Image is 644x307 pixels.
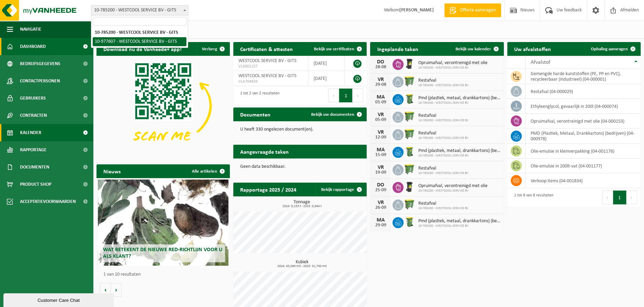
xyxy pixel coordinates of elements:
[374,59,387,65] div: DO
[20,72,60,90] span: Contactpersonen
[237,260,367,268] h3: Kubiek
[237,88,279,103] div: 1 tot 2 van 2 resultaten
[328,89,339,102] button: Previous
[240,127,360,132] p: U heeft 330 ongelezen document(en).
[186,164,229,178] a: Alle artikelen
[374,165,387,170] div: VR
[613,191,626,204] button: 1
[374,200,387,205] div: VR
[591,47,628,51] span: Ophaling aanvragen
[418,183,487,189] span: Opruimafval, verontreinigd met olie
[308,42,366,56] a: Bekijk uw certificaten
[314,47,354,51] span: Bekijk uw certificaten
[20,176,51,193] span: Product Shop
[531,60,550,65] span: Afvalstof
[103,272,226,277] p: 1 van 10 resultaten
[374,100,387,105] div: 01-09
[418,171,468,175] span: 10-785200 - WESTCOOL SERVICE BV
[456,47,491,51] span: Bekijk uw kalender
[237,265,367,268] span: 2024: 45,040 m3 - 2025: 31,700 m3
[403,75,415,87] img: WB-0770-HPE-GN-50
[403,93,415,105] img: WB-0240-HPE-GN-50
[374,188,387,193] div: 25-09
[20,55,60,72] span: Bedrijfsgegevens
[525,114,641,129] td: opruimafval, verontreinigd met olie (04-000153)
[403,163,415,175] img: WB-0770-HPE-GN-50
[374,112,387,117] div: VR
[374,117,387,122] div: 05-09
[602,191,613,204] button: Previous
[202,47,217,51] span: Verberg
[525,129,641,144] td: PMD (Plastiek, Metaal, Drankkartons) (bedrijven) (04-000978)
[458,7,498,14] span: Offerte aanvragen
[403,58,415,70] img: WB-0240-HPE-BK-01
[238,64,303,69] span: VLA901157
[418,154,500,158] span: 10-785200 - WESTCOOL SERVICE BV
[525,99,641,114] td: ethyleenglycol, gevaarlijk in 200l (04-000074)
[96,56,230,156] img: Download de VHEPlus App
[20,158,49,176] span: Documenten
[418,83,468,88] span: 10-785200 - WESTCOOL SERVICE BV
[308,56,345,71] td: [DATE]
[237,205,367,208] span: 2024: 0,153 t - 2025: 0,944 t
[418,206,468,211] span: 10-785200 - WESTCOOL SERVICE BV
[403,146,415,157] img: WB-0240-HPE-GN-50
[525,158,641,173] td: olie-emulsie in 200lt-vat (04-001177)
[418,218,500,224] span: Pmd (plastiek, metaal, drankkartons) (bedrijven)
[418,136,468,140] span: 10-785200 - WESTCOOL SERVICE BV
[585,42,640,56] a: Ophaling aanvragen
[308,71,345,86] td: [DATE]
[418,113,468,119] span: Restafval
[374,223,387,228] div: 29-09
[418,148,500,154] span: Pmd (plastiek, metaal, drankkartons) (bedrijven)
[403,111,415,122] img: WB-0770-HPE-GN-50
[196,42,229,56] button: Verberg
[233,145,296,158] h2: Aangevraagde taken
[91,6,188,15] span: 10-785200 - WESTCOOL SERVICE BV - GITS
[418,66,487,70] span: 10-785200 - WESTCOOL SERVICE BV
[370,42,425,55] h2: Ingeplande taken
[399,8,434,13] strong: [PERSON_NAME]
[93,28,187,37] li: 10-785200 - WESTCOOL SERVICE BV - GITS
[403,181,415,193] img: WB-0240-HPE-BK-01
[403,128,415,140] img: WB-0770-HPE-GN-50
[103,247,222,259] span: Wat betekent de nieuwe RED-richtlijn voor u als klant?
[374,135,387,140] div: 12-09
[374,130,387,135] div: VR
[418,201,468,206] span: Restafval
[352,89,363,102] button: Next
[233,42,300,55] h2: Certificaten & attesten
[98,180,229,266] a: Wat betekent de nieuwe RED-richtlijn voor u als klant?
[418,60,487,66] span: Opruimafval, verontreinigd met olie
[339,89,352,102] button: 1
[374,147,387,153] div: MA
[20,90,46,107] span: Gebruikers
[233,183,303,196] h2: Rapportage 2025 / 2024
[507,42,558,55] h2: Uw afvalstoffen
[418,101,500,105] span: 10-785200 - WESTCOOL SERVICE BV
[418,131,468,136] span: Restafval
[96,164,127,178] h2: Nieuws
[240,164,360,169] p: Geen data beschikbaar.
[525,69,641,84] td: gemengde harde kunststoffen (PE, PP en PVC), recycleerbaar (industrieel) (04-000001)
[525,144,641,158] td: olie-emulsie in kleinverpakking (04-001176)
[374,217,387,223] div: MA
[525,173,641,188] td: verkoop items (04-001834)
[20,21,41,38] span: Navigatie
[237,200,367,208] h3: Tonnage
[374,182,387,188] div: DO
[418,224,500,228] span: 10-785200 - WESTCOOL SERVICE BV
[233,108,277,121] h2: Documenten
[511,190,553,205] div: 1 tot 8 van 8 resultaten
[374,94,387,100] div: MA
[20,193,76,210] span: Acceptatievoorwaarden
[418,78,468,83] span: Restafval
[525,84,641,99] td: restafval (04-000029)
[418,119,468,123] span: 10-785200 - WESTCOOL SERVICE BV
[238,79,303,84] span: VLA704828
[20,107,47,124] span: Contracten
[418,189,487,193] span: 10-785200 - WESTCOOL SERVICE BV
[311,112,354,117] span: Bekijk uw documenten
[315,183,366,196] a: Bekijk rapportage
